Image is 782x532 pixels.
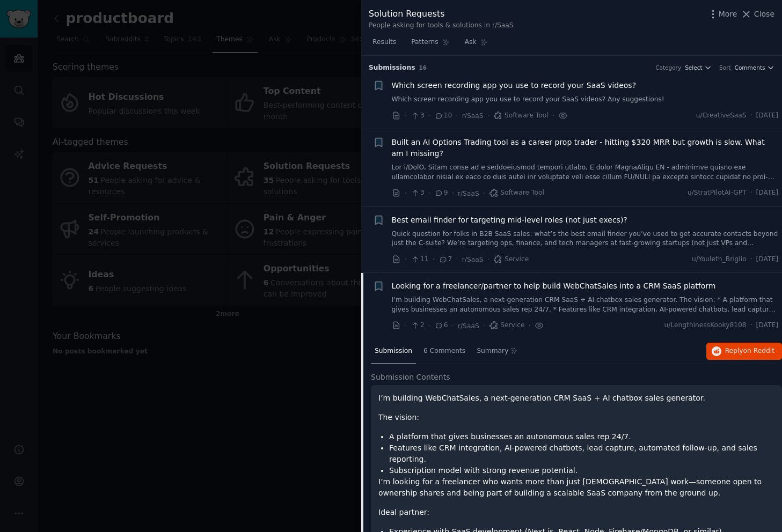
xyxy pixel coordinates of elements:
[489,188,544,198] span: Software Tool
[754,9,774,20] span: Close
[392,137,779,159] a: Built an AI Options Trading tool as a career prop trader - hitting $320 MRR but growth is slow. W...
[392,163,779,182] a: Lor i/DolO, Sitam conse ad e seddoeiusmod tempori utlabo, E dolor MagnaAliqu EN - adminimve quisn...
[725,346,774,356] span: Reply
[756,321,778,330] span: [DATE]
[696,111,747,121] span: u/CreativeSaaS
[369,63,415,73] span: Submission s
[375,346,412,356] span: Submission
[378,412,774,423] p: The vision:
[378,393,774,404] p: I’m building WebChatSales, a next-generation CRM SaaS + AI chatbox sales generator.
[462,112,484,120] span: r/SaaS
[743,347,774,354] span: on Reddit
[750,111,752,121] span: ·
[371,372,450,383] span: Submission Contents
[477,346,508,356] span: Summary
[392,230,779,248] a: Quick question for folks in B2B SaaS sales: what’s the best email finder you’ve used to get accur...
[378,476,774,499] p: I’m looking for a freelancer who wants more than just [DEMOGRAPHIC_DATA] work—someone open to own...
[456,254,458,265] span: ·
[378,507,774,518] p: Ideal partner:
[756,188,778,198] span: [DATE]
[405,110,407,121] span: ·
[452,320,454,331] span: ·
[428,320,430,331] span: ·
[428,188,430,199] span: ·
[392,80,637,91] a: Which screen recording app you use to record your SaaS videos?
[552,110,554,121] span: ·
[487,110,489,121] span: ·
[489,321,524,330] span: Service
[465,38,477,47] span: Ask
[452,188,454,199] span: ·
[369,8,514,21] div: Solution Requests
[419,64,427,71] span: 16
[405,254,407,265] span: ·
[411,38,438,47] span: Patterns
[741,9,774,20] button: Close
[434,321,448,330] span: 6
[411,255,428,264] span: 11
[735,64,774,71] button: Comments
[685,64,702,71] span: Select
[750,255,752,264] span: ·
[461,34,492,56] a: Ask
[405,188,407,199] span: ·
[706,343,782,360] button: Replyon Reddit
[411,321,424,330] span: 2
[528,320,530,331] span: ·
[735,64,765,71] span: Comments
[462,256,484,263] span: r/SaaS
[407,34,453,56] a: Patterns
[688,188,747,198] span: u/StratPIlotAI-GPT
[483,320,485,331] span: ·
[719,64,731,71] div: Sort
[372,38,396,47] span: Results
[655,64,681,71] div: Category
[392,280,716,292] a: Looking for a freelancer/partner to help build WebChatSales into a CRM SaaS platform
[719,9,737,20] span: More
[411,188,424,198] span: 3
[458,322,479,330] span: r/SaaS
[456,110,458,121] span: ·
[369,21,514,31] div: People asking for tools & solutions in r/SaaS
[389,442,774,465] li: Features like CRM integration, AI-powered chatbots, lead capture, automated follow-up, and sales ...
[369,34,400,56] a: Results
[756,111,778,121] span: [DATE]
[389,431,774,442] li: A platform that gives businesses an autonomous sales rep 24/7.
[493,255,529,264] span: Service
[756,255,778,264] span: [DATE]
[750,188,752,198] span: ·
[458,190,479,197] span: r/SaaS
[664,321,747,330] span: u/LengthinessKooky8108
[434,111,452,121] span: 10
[707,9,737,20] button: More
[433,254,435,265] span: ·
[411,111,424,121] span: 3
[487,254,489,265] span: ·
[692,255,747,264] span: u/Youleth_Briglio
[434,188,448,198] span: 9
[392,295,779,314] a: I’m building WebChatSales, a next-generation CRM SaaS + AI chatbox sales generator. The vision: *...
[483,188,485,199] span: ·
[423,346,465,356] span: 6 Comments
[405,320,407,331] span: ·
[428,110,430,121] span: ·
[389,465,774,476] li: Subscription model with strong revenue potential.
[392,95,779,105] a: Which screen recording app you use to record your SaaS videos? Any suggestions!
[750,321,752,330] span: ·
[685,64,712,71] button: Select
[392,215,627,226] a: Best email finder for targeting mid-level roles (not just execs)?
[493,111,549,121] span: Software Tool
[438,255,452,264] span: 7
